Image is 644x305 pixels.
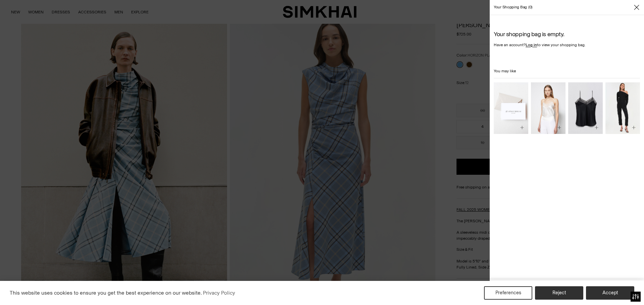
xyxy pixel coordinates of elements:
button: Accept [586,286,634,300]
span: This website uses cookies to ensure you get the best experience on our website. [10,290,202,296]
button: Preferences [484,286,532,300]
a: Privacy Policy (opens in a new tab) [202,288,236,298]
button: Reject [535,286,583,300]
iframe: Sign Up via Text for Offers [5,280,67,300]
